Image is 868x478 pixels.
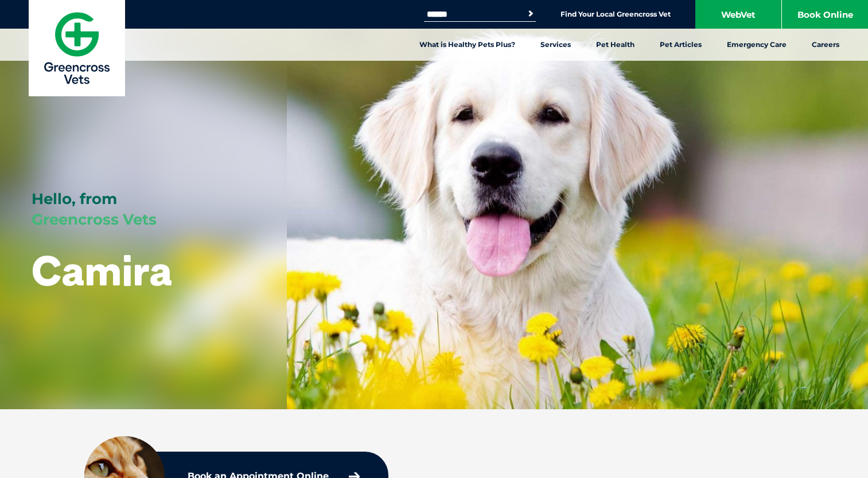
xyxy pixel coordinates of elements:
span: Greencross Vets [32,210,157,229]
a: Find Your Local Greencross Vet [560,10,671,19]
a: Services [528,29,583,61]
span: Hello, from [32,190,117,208]
a: What is Healthy Pets Plus? [407,29,528,61]
a: Careers [799,29,852,61]
a: Emergency Care [714,29,799,61]
a: Pet Health [583,29,647,61]
button: Search [525,8,536,19]
a: Pet Articles [647,29,714,61]
h1: Camira [32,248,172,293]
